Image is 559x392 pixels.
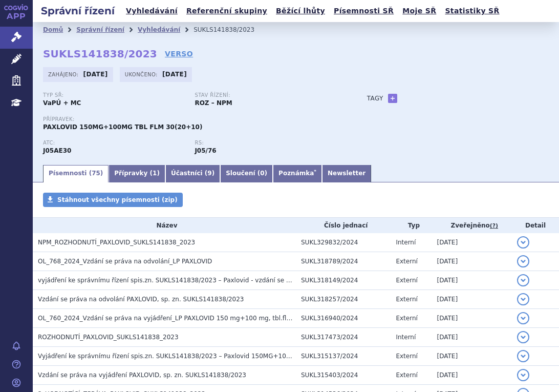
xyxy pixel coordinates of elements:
[432,271,512,290] td: [DATE]
[432,233,512,252] td: [DATE]
[183,4,270,18] a: Referenční skupiny
[490,222,498,230] abbr: (?)
[138,26,180,33] a: Vyhledávání
[195,140,336,146] p: RS:
[512,218,559,233] th: Detail
[296,233,391,252] td: SUKL329832/2024
[260,170,264,177] span: 0
[432,290,512,309] td: [DATE]
[38,258,212,265] span: OL_768_2024_Vzdání se práva na odvolání_LP PAXLOVID
[517,312,529,324] button: detail
[432,366,512,385] td: [DATE]
[367,92,383,105] h3: Tagy
[517,255,529,267] button: detail
[517,293,529,305] button: detail
[273,4,328,18] a: Běžící lhůty
[442,4,502,18] a: Statistiky SŘ
[432,347,512,366] td: [DATE]
[38,315,357,322] span: OL_760_2024_Vzdání se práva na vyjádření_LP PAXLOVID 150 mg+100 mg, tbl.flm. - sukls141838/2023
[396,296,417,303] span: Externí
[153,170,157,177] span: 1
[38,353,481,360] span: Vyjádření ke správnímu řízení spis.zn. SUKLS141838/2023 – Paxlovid 150MG+100MG TBL FLM - vzdání s...
[331,4,397,18] a: Písemnosti SŘ
[207,170,211,177] span: 9
[57,196,178,203] span: Stáhnout všechny písemnosti (zip)
[296,218,391,233] th: Číslo jednací
[517,236,529,249] button: detail
[38,239,195,246] span: NPM_ROZHODNUTÍ_PAXLOVID_SUKLS141838_2023
[43,165,109,182] a: Písemnosti (75)
[396,258,417,265] span: Externí
[43,140,184,146] p: ATC:
[109,165,165,182] a: Přípravky (1)
[396,239,416,246] span: Interní
[193,22,268,37] li: SUKLS141838/2023
[296,328,391,347] td: SUKL317473/2024
[195,92,336,98] p: Stav řízení:
[38,334,179,341] span: ROZHODNUTÍ_PAXLOVID_SUKLS141838_2023
[43,123,202,131] span: PAXLOVID 150MG+100MG TBL FLM 30(20+10)
[296,290,391,309] td: SUKL318257/2024
[33,4,123,18] h2: Správní řízení
[296,366,391,385] td: SUKL315403/2024
[43,147,71,154] strong: NIRMATRELVIR A RITONAVIR
[396,277,417,284] span: Externí
[48,70,80,78] span: Zahájeno:
[76,26,124,33] a: Správní řízení
[38,277,382,284] span: vyjádření ke správnímu řízení spis.zn. SUKLS141838/2023 – Paxlovid - vzdání se práva na odvolání ...
[195,99,232,107] strong: ROZ – NPM
[162,71,187,78] strong: [DATE]
[123,4,181,18] a: Vyhledávání
[396,315,417,322] span: Externí
[391,218,432,233] th: Typ
[432,328,512,347] td: [DATE]
[125,70,160,78] span: Ukončeno:
[165,49,193,59] a: VERSO
[195,147,216,154] strong: nIrmatrelvir a ritonavir
[43,99,81,107] strong: VaPÚ + MC
[517,369,529,381] button: detail
[399,4,439,18] a: Moje SŘ
[296,309,391,328] td: SUKL316940/2024
[273,165,322,182] a: Poznámka*
[296,252,391,271] td: SUKL318789/2024
[220,165,273,182] a: Sloučení (0)
[388,94,397,103] a: +
[43,116,347,122] p: Přípravek:
[38,372,246,379] span: Vzdání se práva na vyjádření PAXLOVID, sp. zn. SUKLS141838/2023
[165,165,220,182] a: Účastníci (9)
[43,48,157,60] strong: SUKLS141838/2023
[432,309,512,328] td: [DATE]
[517,350,529,362] button: detail
[296,271,391,290] td: SUKL318149/2024
[33,218,296,233] th: Název
[517,274,529,286] button: detail
[43,92,184,98] p: Typ SŘ:
[396,353,417,360] span: Externí
[83,71,108,78] strong: [DATE]
[296,347,391,366] td: SUKL315137/2024
[92,170,100,177] span: 75
[517,331,529,343] button: detail
[432,218,512,233] th: Zveřejněno
[43,26,63,33] a: Domů
[38,296,244,303] span: Vzdání se práva na odvolání PAXLOVID, sp. zn. SUKLS141838/2023
[43,193,183,207] a: Stáhnout všechny písemnosti (zip)
[396,334,416,341] span: Interní
[396,372,417,379] span: Externí
[432,252,512,271] td: [DATE]
[322,165,371,182] a: Newsletter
